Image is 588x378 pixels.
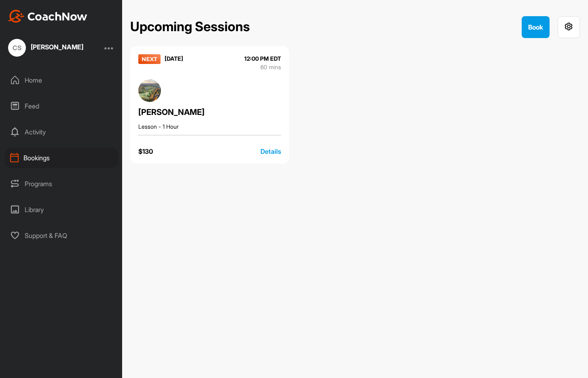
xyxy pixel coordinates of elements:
[8,10,87,23] img: CoachNow
[130,19,250,35] h2: Upcoming Sessions
[8,39,26,57] div: CS
[244,63,281,71] div: 60 mins
[138,79,161,102] img: square_2b305e28227600b036f0274c1e170be2.jpg
[4,122,118,142] div: Activity
[165,54,183,71] div: [DATE]
[260,147,281,156] div: Details
[4,70,118,90] div: Home
[31,44,83,50] div: [PERSON_NAME]
[4,200,118,220] div: Library
[244,54,281,63] div: 12:00 PM EDT
[4,148,118,168] div: Bookings
[522,16,550,38] button: Book
[4,96,118,116] div: Feed
[4,225,118,246] div: Support & FAQ
[4,174,118,194] div: Programs
[138,106,281,118] div: [PERSON_NAME]
[138,147,153,156] div: $ 130
[138,54,161,64] img: next
[138,122,281,131] div: Lesson - 1 Hour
